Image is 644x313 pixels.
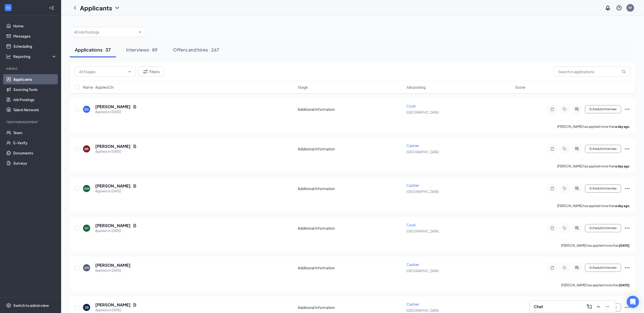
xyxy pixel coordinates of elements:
[624,304,630,310] svg: Ellipses
[574,226,580,230] svg: ActiveChat
[95,268,131,273] div: Applied on [DATE]
[406,223,416,227] span: Cook
[13,95,57,105] a: Job Postings
[615,164,629,168] b: a day ago
[406,85,426,90] span: Job posting
[585,145,621,153] button: Schedule Interview
[604,303,612,311] button: Minimize
[624,185,630,192] svg: Ellipses
[574,186,580,191] svg: ActiveChat
[549,266,555,270] svg: Note
[298,107,403,112] div: Additional Information
[406,104,416,108] span: Cook
[574,107,580,111] svg: ActiveChat
[406,269,439,273] span: [GEOGRAPHIC_DATA]
[6,120,56,124] div: Team Management
[13,54,57,59] div: Reporting
[406,150,439,154] span: [GEOGRAPHIC_DATA]
[142,69,148,75] svg: Filter
[622,70,626,74] svg: MagnifyingGlass
[624,146,630,152] svg: Ellipses
[95,189,137,194] div: Applied on [DATE]
[561,283,630,287] p: [PERSON_NAME] has applied more than .
[133,224,137,228] svg: Document
[574,147,580,151] svg: ActiveChat
[586,304,592,310] svg: ComposeMessage
[628,6,632,10] div: KF
[406,229,439,233] span: [GEOGRAPHIC_DATA]
[95,183,131,189] h5: [PERSON_NAME]
[557,204,630,208] p: [PERSON_NAME] has applied more than .
[561,243,630,248] p: [PERSON_NAME] has applied more than .
[615,125,629,129] b: a day ago
[406,183,419,187] span: Cashier
[95,302,131,308] h5: [PERSON_NAME]
[406,262,419,267] span: Cashier
[585,224,621,232] button: Schedule Interview
[298,305,403,310] div: Additional Information
[80,4,112,12] h1: Applicants
[95,144,131,149] h5: [PERSON_NAME]
[574,266,580,270] svg: ActiveChat
[298,265,403,270] div: Additional Information
[595,304,601,310] svg: ChevronUp
[406,302,419,306] span: Cashier
[627,296,639,308] div: Open Intercom Messenger
[298,146,403,151] div: Additional Information
[95,228,137,233] div: Applied on [DATE]
[13,41,57,51] a: Scheduling
[13,158,57,168] a: Surveys
[554,67,630,77] input: Search in applications
[561,147,568,151] svg: Tag
[6,67,56,71] div: Hiring
[585,184,621,193] button: Schedule Interview
[13,303,49,308] div: Switch to admin view
[79,69,126,74] input: All Stages
[406,111,439,114] span: [GEOGRAPHIC_DATA]
[619,244,629,247] b: [DATE]
[49,5,54,10] svg: Collapse
[72,5,78,11] svg: ChevronLeft
[95,109,137,115] div: Applied on [DATE]
[6,54,11,59] svg: Analysis
[95,308,137,313] div: Applied on [DATE]
[298,186,403,191] div: Additional Information
[6,5,11,10] svg: WorkstreamLogo
[13,148,57,158] a: Documents
[95,104,131,109] h5: [PERSON_NAME]
[561,266,568,270] svg: Tag
[13,74,57,84] a: Applicants
[406,143,419,148] span: Cashier
[624,225,630,231] svg: Ellipses
[605,5,611,11] svg: Notifications
[95,149,137,154] div: Applied on [DATE]
[84,266,89,270] div: VM
[85,305,89,310] div: ZB
[624,106,630,112] svg: Ellipses
[406,190,439,194] span: [GEOGRAPHIC_DATA]
[75,46,111,53] div: Applications · 37
[95,262,131,268] h5: [PERSON_NAME]
[138,30,142,34] svg: ChevronDown
[13,138,57,148] a: E-Verify
[605,304,611,310] svg: Minimize
[13,31,57,41] a: Messages
[619,283,629,287] b: [DATE]
[585,264,621,272] button: Schedule Interview
[114,5,120,11] svg: ChevronDown
[549,147,555,151] svg: Note
[534,304,543,309] h3: Chat
[95,223,131,228] h5: [PERSON_NAME]
[515,85,525,90] span: Score
[557,164,630,168] p: [PERSON_NAME] has applied more than .
[615,204,629,208] b: a day ago
[138,67,164,77] button: Filter Filters
[585,105,621,113] button: Schedule Interview
[561,186,568,191] svg: Tag
[561,226,568,230] svg: Tag
[406,309,439,312] span: [GEOGRAPHIC_DATA]
[13,105,57,115] a: Talent Network
[126,46,158,53] div: Interviews · 89
[585,303,593,311] button: ComposeMessage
